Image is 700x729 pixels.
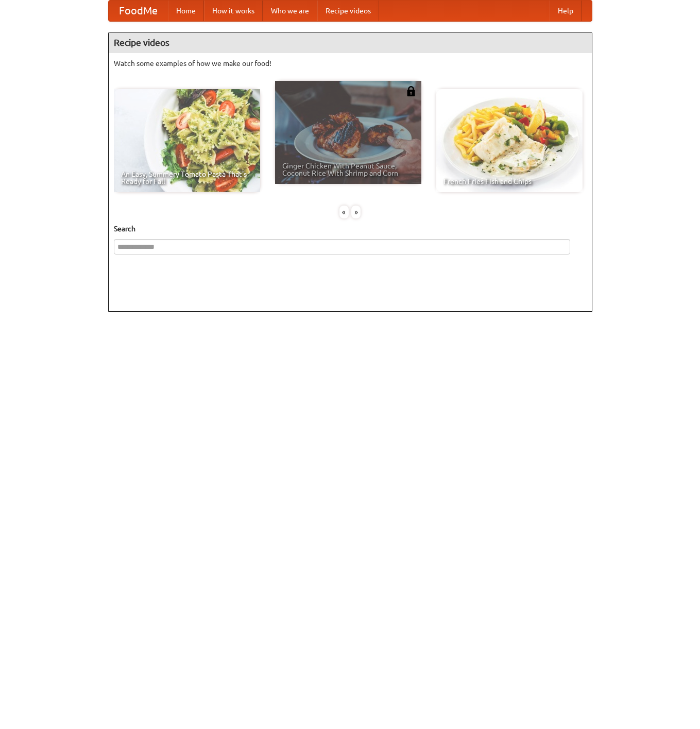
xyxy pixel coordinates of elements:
a: French Fries Fish and Chips [436,89,583,192]
p: Watch some examples of how we make our food! [114,58,587,69]
h4: Recipe videos [109,32,592,53]
a: FoodMe [109,1,168,21]
a: Recipe videos [317,1,379,21]
img: 483408.png [406,86,416,96]
a: Who we are [263,1,317,21]
div: » [351,206,361,218]
a: Help [550,1,582,21]
a: Home [168,1,204,21]
div: « [339,206,349,218]
h5: Search [114,224,587,234]
span: French Fries Fish and Chips [443,178,575,185]
a: How it works [204,1,263,21]
a: An Easy, Summery Tomato Pasta That's Ready for Fall [114,89,260,192]
span: An Easy, Summery Tomato Pasta That's Ready for Fall [121,171,253,185]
